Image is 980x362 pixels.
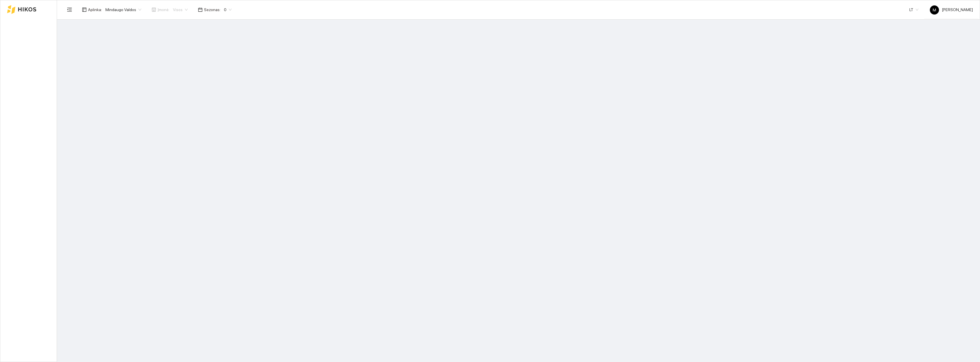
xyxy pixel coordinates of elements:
span: Aplinka : [88,7,102,13]
span: LT [909,5,918,14]
span: menu-fold [67,7,72,12]
span: 0 [224,5,232,14]
span: shop [152,7,156,12]
span: calendar [198,7,203,12]
span: Sezonas : [204,7,220,13]
span: [PERSON_NAME] [930,7,973,12]
span: Įmonė : [158,7,170,13]
span: M [933,5,936,15]
span: layout [82,7,87,12]
button: menu-fold [64,4,75,15]
span: Mindaugo Valdos [105,5,141,14]
span: Visos [173,5,188,14]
